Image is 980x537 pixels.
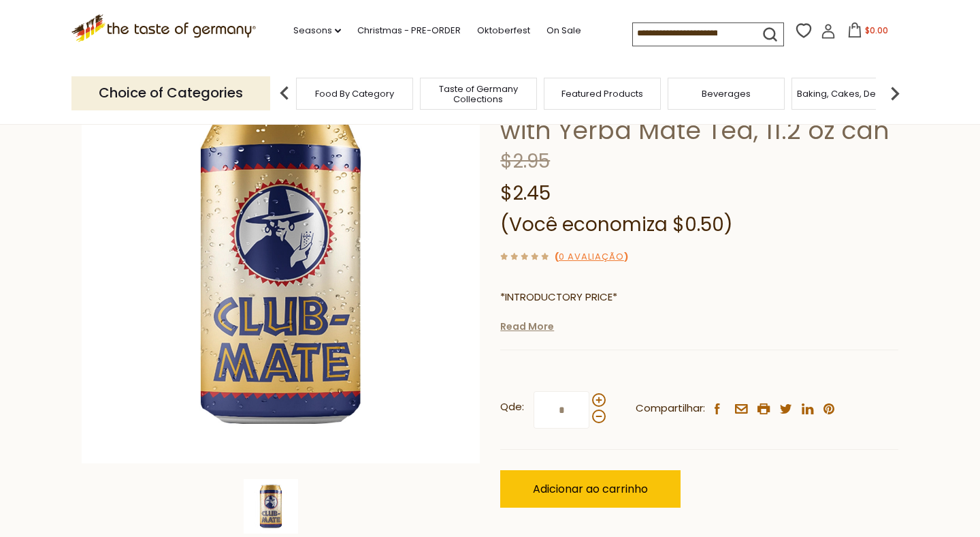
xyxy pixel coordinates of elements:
span: $0.00 [865,25,888,36]
a: Food By Category [315,89,394,99]
img: Club Mate Can [244,479,298,534]
span: ( ) [555,250,628,263]
span: $2.45 [500,180,551,206]
a: Seasons [293,23,341,38]
a: Read More [500,320,554,333]
span: Adicionar ao carrinho [533,481,648,497]
span: (Você economiza $0.50) [500,211,733,238]
button: Adicionar ao carrinho [500,470,681,508]
a: 0 avaliação [559,250,624,264]
a: Beverages [702,89,751,99]
img: next arrow [881,80,909,107]
a: Taste of Germany Collections [424,84,533,104]
a: Baking, Cakes, Desserts [797,89,902,99]
p: *INTRODUCTORY PRICE* [500,289,898,306]
h1: Club Mate Energy Soft Drink with Yerba Mate Tea, 11.2 oz can [500,85,898,146]
strong: Qde: [500,399,524,416]
a: Featured Products [561,89,643,99]
input: Qde: [534,391,589,429]
span: Compartilhar: [636,400,705,417]
p: Club Mate is a "cult drink" in [GEOGRAPHIC_DATA] (especially [GEOGRAPHIC_DATA]) among the hacker ... [500,316,898,333]
button: $0.00 [838,22,896,43]
a: Oktoberfest [477,23,530,38]
span: $2.95 [500,148,550,174]
p: Choice of Categories [71,76,270,110]
img: previous arrow [271,80,298,107]
img: Club Mate Can [82,65,480,463]
a: On Sale [546,23,581,38]
a: Christmas - PRE-ORDER [357,23,461,38]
